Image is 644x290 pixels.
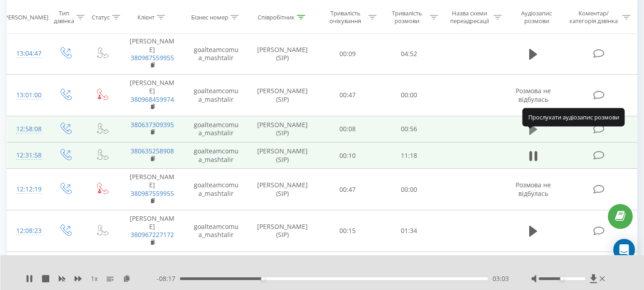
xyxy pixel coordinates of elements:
[248,210,317,252] td: [PERSON_NAME] (SIP)
[131,189,174,198] a: 380987559955
[378,252,440,285] td: 00:00
[184,169,248,210] td: goalteamcomua_mashtalir
[378,33,440,75] td: 04:52
[448,10,492,25] div: Назва схеми переадресації
[378,143,440,169] td: 11:18
[613,239,635,261] div: Open Intercom Messenger
[184,252,248,285] td: goalteamcomua_mashtalir
[120,169,184,210] td: [PERSON_NAME]
[248,143,317,169] td: [PERSON_NAME] (SIP)
[248,252,317,285] td: [PERSON_NAME] (SIP)
[378,210,440,252] td: 01:34
[184,210,248,252] td: goalteamcomua_mashtalir
[131,120,174,129] a: 380637309395
[16,120,38,138] div: 12:58:08
[54,10,74,25] div: Тип дзвінка
[522,108,625,126] div: Прослухати аудіозапис розмови
[131,95,174,104] a: 380968459974
[16,86,38,104] div: 13:01:00
[16,147,38,164] div: 12:31:58
[184,33,248,75] td: goalteamcomua_mashtalir
[261,277,265,280] div: Accessibility label
[120,252,184,285] td: Ростислав
[157,274,180,283] span: - 08:17
[387,10,428,25] div: Тривалість розмови
[317,169,378,210] td: 00:47
[258,13,295,21] div: Співробітник
[317,75,378,116] td: 00:47
[16,181,38,198] div: 12:12:19
[512,10,561,25] div: Аудіозапис розмови
[378,116,440,142] td: 00:56
[184,116,248,142] td: goalteamcomua_mashtalir
[248,75,317,116] td: [PERSON_NAME] (SIP)
[184,75,248,116] td: goalteamcomua_mashtalir
[131,230,174,239] a: 380967227172
[191,13,228,21] div: Бізнес номер
[248,169,317,210] td: [PERSON_NAME] (SIP)
[317,143,378,169] td: 00:10
[131,53,174,62] a: 380987559955
[120,210,184,252] td: [PERSON_NAME]
[317,210,378,252] td: 00:15
[137,13,155,21] div: Клієнт
[325,10,366,25] div: Тривалість очікування
[317,252,378,285] td: 00:49
[317,33,378,75] td: 00:09
[92,13,110,21] div: Статус
[516,181,551,197] span: Розмова не відбулась
[567,10,620,25] div: Коментар/категорія дзвінка
[120,75,184,116] td: [PERSON_NAME]
[120,33,184,75] td: [PERSON_NAME]
[131,147,174,155] a: 380635258908
[317,116,378,142] td: 00:08
[91,274,98,283] span: 1 x
[3,13,48,21] div: [PERSON_NAME]
[560,277,564,280] div: Accessibility label
[493,274,509,283] span: 03:03
[516,86,551,103] span: Розмова не відбулась
[16,222,38,240] div: 12:08:23
[16,45,38,62] div: 13:04:47
[184,143,248,169] td: goalteamcomua_mashtalir
[378,169,440,210] td: 00:00
[248,33,317,75] td: [PERSON_NAME] (SIP)
[378,75,440,116] td: 00:00
[248,116,317,142] td: [PERSON_NAME] (SIP)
